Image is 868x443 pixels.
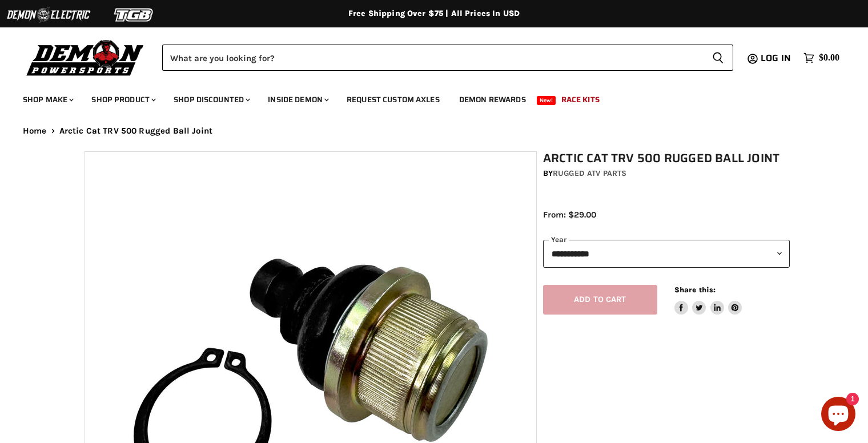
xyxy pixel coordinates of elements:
[91,4,177,26] img: TGB Logo 2
[23,37,148,78] img: Demon Powersports
[537,96,556,105] span: New!
[818,397,859,434] inbox-online-store-chat: Shopify online store chat
[756,53,798,63] a: Log in
[14,83,837,111] ul: Main menu
[798,50,845,66] a: $0.00
[165,88,257,111] a: Shop Discounted
[553,88,608,111] a: Race Kits
[553,168,626,178] a: Rugged ATV Parts
[59,126,212,136] span: Arctic Cat TRV 500 Rugged Ball Joint
[543,151,790,166] h1: Arctic Cat TRV 500 Rugged Ball Joint
[761,51,791,65] span: Log in
[703,45,733,71] button: Search
[674,285,742,315] aside: Share this:
[162,45,703,71] input: Search
[14,88,81,111] a: Shop Make
[543,167,790,180] div: by
[674,285,716,294] span: Share this:
[6,4,91,26] img: Demon Electric Logo 2
[162,45,733,71] form: Product
[451,88,535,111] a: Demon Rewards
[259,88,336,111] a: Inside Demon
[819,53,839,63] span: $0.00
[83,88,163,111] a: Shop Product
[338,88,448,111] a: Request Custom Axles
[543,240,790,268] select: year
[543,210,596,220] span: From: $29.00
[23,126,47,136] a: Home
